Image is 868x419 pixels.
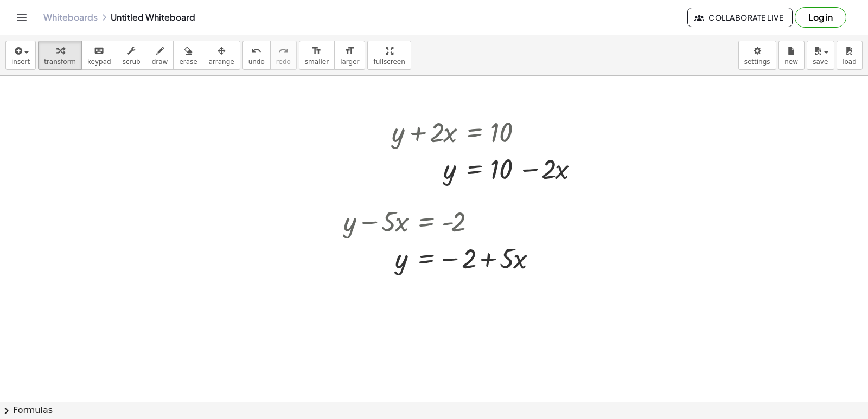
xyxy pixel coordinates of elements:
[5,41,36,70] button: insert
[843,58,857,66] span: load
[340,58,359,66] span: larger
[778,41,805,70] button: new
[276,58,291,66] span: redo
[278,44,289,57] i: redo
[251,44,261,57] i: undo
[87,58,111,66] span: keypad
[117,41,146,70] button: scrub
[687,8,793,27] button: Collaborate Live
[173,41,203,70] button: erase
[697,12,783,22] span: Collaborate Live
[795,7,846,28] button: Log in
[373,58,405,66] span: fullscreen
[744,58,770,66] span: settings
[11,58,30,66] span: insert
[13,9,30,26] button: Toggle navigation
[807,41,834,70] button: save
[179,58,197,66] span: erase
[38,41,82,70] button: transform
[334,41,365,70] button: format_sizelarger
[44,58,76,66] span: transform
[738,41,776,70] button: settings
[344,44,355,57] i: format_size
[311,44,322,57] i: format_size
[146,41,174,70] button: draw
[152,58,168,66] span: draw
[203,41,240,70] button: arrange
[837,41,863,70] button: load
[299,41,335,70] button: format_sizesmaller
[43,12,98,23] a: Whiteboards
[242,41,271,70] button: undoundo
[813,58,828,66] span: save
[81,41,117,70] button: keyboardkeypad
[123,58,141,66] span: scrub
[367,41,411,70] button: fullscreen
[784,58,798,66] span: new
[209,58,234,66] span: arrange
[248,58,265,66] span: undo
[270,41,297,70] button: redoredo
[94,44,104,57] i: keyboard
[305,58,329,66] span: smaller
